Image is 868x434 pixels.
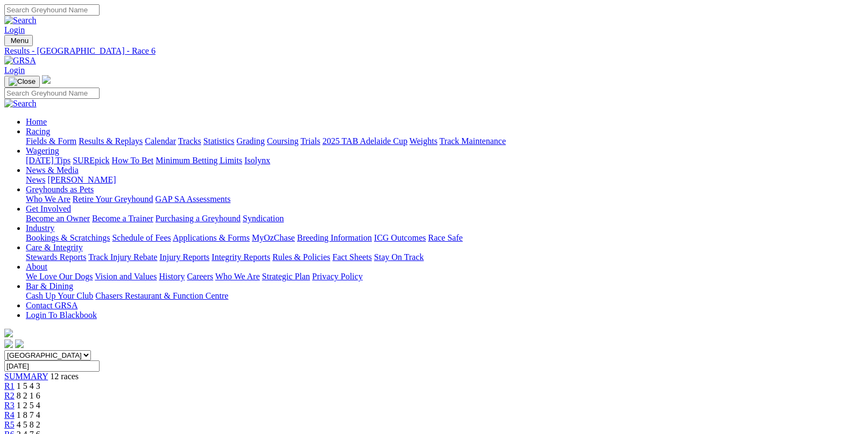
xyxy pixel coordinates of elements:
[26,175,45,184] a: News
[26,291,864,301] div: Bar & Dining
[26,223,54,233] a: Industry
[156,156,242,165] a: Minimum Betting Limits
[73,194,153,204] a: Retire Your Greyhound
[26,310,97,320] a: Login To Blackbook
[9,77,36,86] img: Close
[252,233,295,242] a: MyOzChase
[26,281,73,291] a: Bar & Dining
[4,76,40,88] button: Toggle navigation
[4,25,25,34] a: Login
[17,381,40,390] span: 1 5 4 3
[243,214,284,223] a: Syndication
[4,381,15,390] a: R1
[26,233,864,243] div: Industry
[4,35,33,46] button: Toggle navigation
[159,252,209,262] a: Injury Reports
[272,252,330,262] a: Rules & Policies
[50,372,79,381] span: 12 races
[15,339,24,348] img: twitter.svg
[112,233,171,242] a: Schedule of Fees
[26,252,86,262] a: Stewards Reports
[374,252,424,262] a: Stay On Track
[88,252,157,262] a: Track Injury Rebate
[156,214,241,223] a: Purchasing a Greyhound
[4,66,25,75] a: Login
[4,329,13,337] img: logo-grsa-white.png
[26,165,79,175] a: News & Media
[26,194,70,204] a: Who We Are
[237,136,265,146] a: Grading
[4,339,13,348] img: facebook.svg
[4,401,15,410] span: R3
[73,156,109,165] a: SUREpick
[322,136,407,146] a: 2025 TAB Adelaide Cup
[17,401,40,410] span: 1 2 5 4
[11,37,29,45] span: Menu
[26,136,76,146] a: Fields & Form
[26,272,93,281] a: We Love Our Dogs
[95,291,228,300] a: Chasers Restaurant & Function Centre
[26,127,50,136] a: Racing
[26,146,59,155] a: Wagering
[4,16,37,25] img: Search
[26,156,864,165] div: Wagering
[262,272,310,281] a: Strategic Plan
[26,214,864,223] div: Get Involved
[203,136,235,146] a: Statistics
[4,46,864,56] a: Results - [GEOGRAPHIC_DATA] - Race 6
[26,233,110,242] a: Bookings & Scratchings
[156,194,231,204] a: GAP SA Assessments
[26,136,864,146] div: Racing
[92,214,153,223] a: Become a Trainer
[333,252,372,262] a: Fact Sheets
[112,156,154,165] a: How To Bet
[4,372,48,381] a: SUMMARY
[47,175,116,184] a: [PERSON_NAME]
[17,410,40,419] span: 1 8 7 4
[26,243,83,252] a: Care & Integrity
[26,262,47,271] a: About
[26,291,93,300] a: Cash Up Your Club
[26,117,47,126] a: Home
[440,136,506,146] a: Track Maintenance
[159,272,185,281] a: History
[300,136,320,146] a: Trials
[4,99,37,108] img: Search
[244,156,270,165] a: Isolynx
[4,391,15,400] span: R2
[95,272,157,281] a: Vision and Values
[374,233,426,242] a: ICG Outcomes
[410,136,437,146] a: Weights
[17,420,40,429] span: 4 5 8 2
[79,136,143,146] a: Results & Replays
[26,214,90,223] a: Become an Owner
[4,410,15,419] a: R4
[26,194,864,204] div: Greyhounds as Pets
[26,185,94,194] a: Greyhounds as Pets
[26,252,864,262] div: Care & Integrity
[312,272,363,281] a: Privacy Policy
[187,272,213,281] a: Careers
[173,233,250,242] a: Applications & Forms
[211,252,270,262] a: Integrity Reports
[4,420,15,429] a: R5
[26,272,864,281] div: About
[26,175,864,185] div: News & Media
[267,136,299,146] a: Coursing
[428,233,462,242] a: Race Safe
[26,204,71,213] a: Get Involved
[26,156,70,165] a: [DATE] Tips
[178,136,201,146] a: Tracks
[145,136,176,146] a: Calendar
[4,4,100,16] input: Search
[26,301,77,310] a: Contact GRSA
[4,360,100,372] input: Select date
[4,88,100,99] input: Search
[42,75,51,84] img: logo-grsa-white.png
[17,391,40,400] span: 8 2 1 6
